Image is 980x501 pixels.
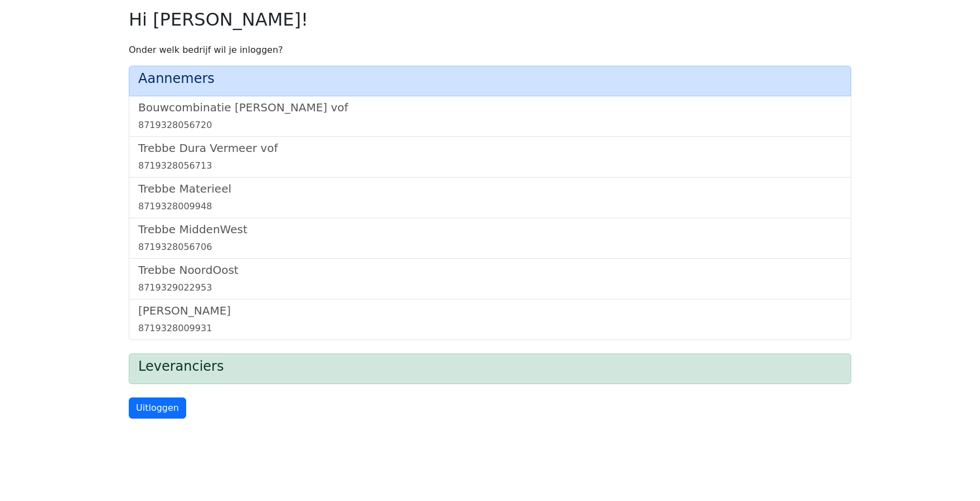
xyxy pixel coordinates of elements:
[129,397,186,419] a: Uitloggen
[138,119,842,132] div: 8719328056720
[138,101,842,132] a: Bouwcombinatie [PERSON_NAME] vof8719328056720
[138,240,842,254] div: 8719328056706
[138,223,842,254] a: Trebbe MiddenWest8719328056706
[138,182,842,195] h5: Trebbe Materieel
[138,182,842,213] a: Trebbe Materieel8719328009948
[138,141,842,173] a: Trebbe Dura Vermeer vof8719328056713
[138,304,842,317] h5: [PERSON_NAME]
[138,141,842,155] h5: Trebbe Dura Vermeer vof
[138,200,842,213] div: 8719328009948
[138,159,842,173] div: 8719328056713
[138,358,842,375] h4: Leveranciers
[129,43,851,57] p: Onder welk bedrijf wil je inloggen?
[138,101,842,114] h5: Bouwcombinatie [PERSON_NAME] vof
[138,322,842,335] div: 8719328009931
[138,263,842,277] h5: Trebbe NoordOost
[138,71,842,87] h4: Aannemers
[138,223,842,236] h5: Trebbe MiddenWest
[138,263,842,294] a: Trebbe NoordOost8719329022953
[129,9,851,30] h2: Hi [PERSON_NAME]!
[138,281,842,294] div: 8719329022953
[138,304,842,335] a: [PERSON_NAME]8719328009931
